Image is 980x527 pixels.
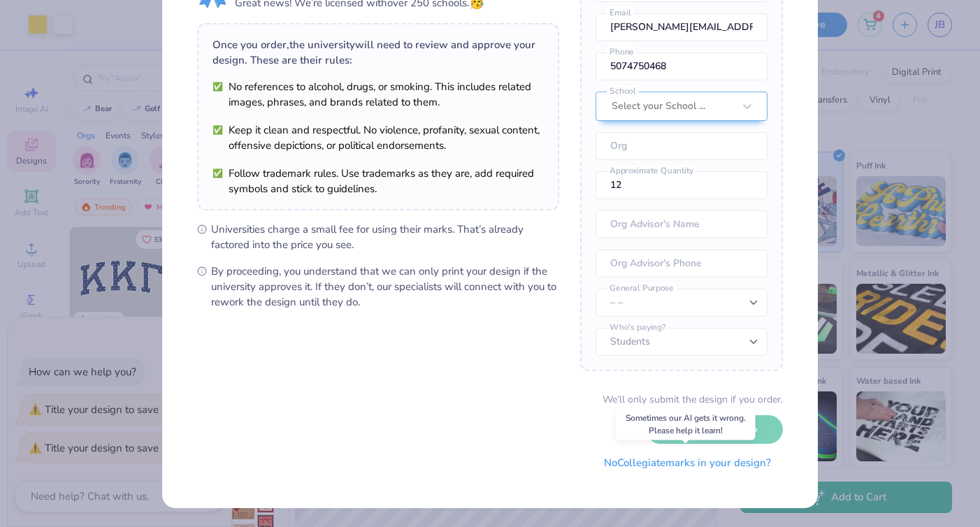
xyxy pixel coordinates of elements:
span: By proceeding, you understand that we can only print your design if the university approves it. I... [211,263,559,310]
div: We’ll only submit the design if you order. [603,392,783,407]
input: Org Advisor's Phone [596,250,768,277]
div: Once you order, the university will need to review and approve your design. These are their rules: [212,37,544,68]
li: No references to alcohol, drugs, or smoking. This includes related images, phrases, and brands re... [212,79,544,110]
input: Phone [596,52,768,80]
div: Sometimes our AI gets it wrong. Please help it learn! [616,408,756,440]
li: Follow trademark rules. Use trademarks as they are, add required symbols and stick to guidelines. [212,166,544,196]
span: Universities charge a small fee for using their marks. That’s already factored into the price you... [211,222,559,252]
input: Email [596,13,768,41]
input: Org Advisor's Name [596,210,768,238]
li: Keep it clean and respectful. No violence, profanity, sexual content, offensive depictions, or po... [212,122,544,153]
input: Org [596,132,768,160]
button: NoCollegiatemarks in your design? [592,449,783,477]
input: Approximate Quantity [596,171,768,199]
